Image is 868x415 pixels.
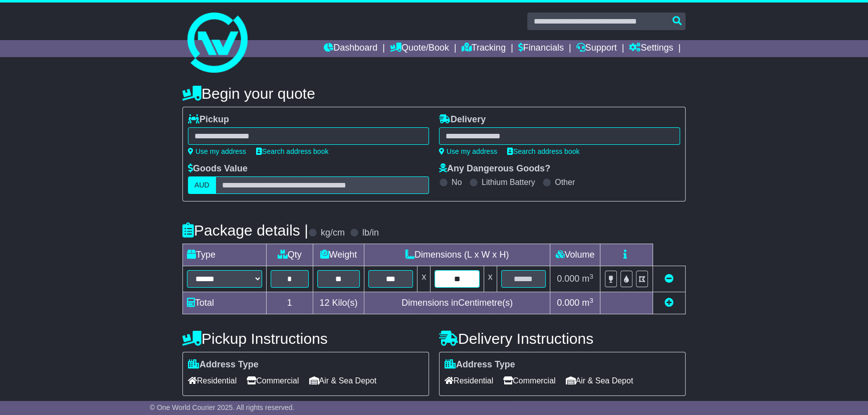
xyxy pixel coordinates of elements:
[439,163,550,174] label: Any Dangerous Goods?
[267,244,313,266] td: Qty
[557,298,579,308] span: 0.000
[452,177,462,187] label: No
[555,177,575,187] label: Other
[182,330,429,347] h4: Pickup Instructions
[445,359,515,370] label: Address Type
[150,403,295,411] span: © One World Courier 2025. All rights reserved.
[665,298,674,308] a: Add new item
[188,163,248,174] label: Goods Value
[629,40,673,57] a: Settings
[445,373,493,388] span: Residential
[183,292,267,314] td: Total
[582,274,593,284] span: m
[319,298,329,308] span: 12
[550,244,600,266] td: Volume
[557,274,579,284] span: 0.000
[390,40,449,57] a: Quote/Book
[439,330,686,347] h4: Delivery Instructions
[324,40,377,57] a: Dashboard
[182,85,686,102] h4: Begin your quote
[247,373,299,388] span: Commercial
[183,244,267,266] td: Type
[188,176,216,194] label: AUD
[267,292,313,314] td: 1
[417,266,430,292] td: x
[188,373,237,388] span: Residential
[439,147,497,155] a: Use my address
[462,40,506,57] a: Tracking
[566,373,633,388] span: Air & Sea Depot
[439,114,486,125] label: Delivery
[188,114,229,125] label: Pickup
[188,147,246,155] a: Use my address
[484,266,497,292] td: x
[321,228,345,239] label: kg/cm
[576,40,617,57] a: Support
[256,147,328,155] a: Search address book
[503,373,555,388] span: Commercial
[589,273,593,280] sup: 3
[665,274,674,284] a: Remove this item
[589,297,593,304] sup: 3
[507,147,579,155] a: Search address book
[482,177,535,187] label: Lithium Battery
[309,373,377,388] span: Air & Sea Depot
[313,244,364,266] td: Weight
[188,359,259,370] label: Address Type
[313,292,364,314] td: Kilo(s)
[518,40,564,57] a: Financials
[182,222,308,239] h4: Package details |
[364,244,550,266] td: Dimensions (L x W x H)
[582,298,593,308] span: m
[362,228,379,239] label: lb/in
[364,292,550,314] td: Dimensions in Centimetre(s)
